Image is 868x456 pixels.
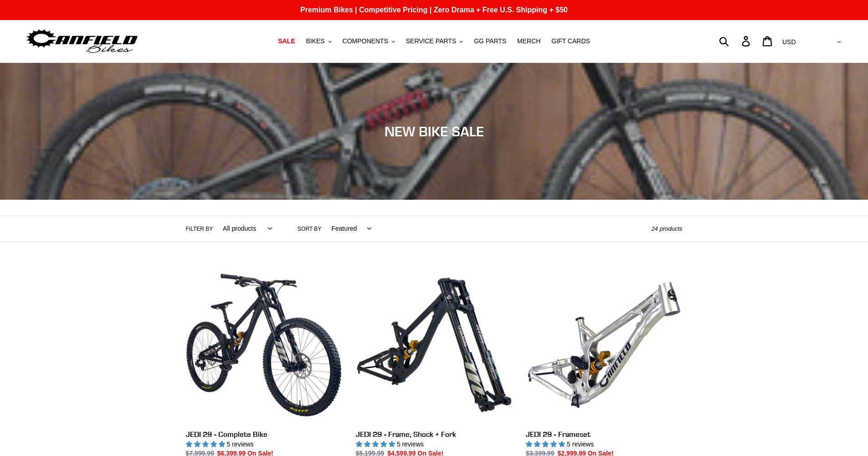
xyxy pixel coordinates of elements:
a: SALE [273,35,299,47]
span: GIFT CARDS [551,37,590,45]
span: 24 products [652,225,683,232]
span: BIKES [306,37,324,45]
span: SERVICE PARTS [406,37,456,45]
label: Filter by [186,225,213,233]
span: MERCH [517,37,540,45]
span: COMPONENTS [343,37,388,45]
button: COMPONENTS [338,35,400,47]
label: Sort by [298,225,321,233]
input: Search [724,31,747,51]
button: SERVICE PARTS [401,35,467,47]
span: NEW BIKE SALE [385,123,484,140]
a: MERCH [513,35,545,47]
span: GG PARTS [474,37,506,45]
a: GG PARTS [469,35,511,47]
img: Canfield Bikes [25,27,139,56]
a: GIFT CARDS [547,35,595,47]
button: BIKES [301,35,336,47]
span: SALE [278,37,295,45]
